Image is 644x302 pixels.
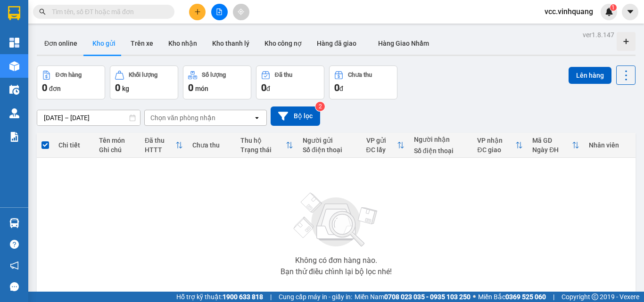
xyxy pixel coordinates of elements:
[334,82,339,93] span: 0
[253,114,261,122] svg: open
[194,8,201,15] span: plus
[384,293,471,301] strong: 0708 023 035 - 0935 103 250
[145,137,175,144] div: Đã thu
[281,268,392,276] div: Bạn thử điều chỉnh lại bộ lọc nhé!
[37,110,140,125] input: Select a date range.
[256,65,324,99] button: Đã thu0đ
[569,67,611,84] button: Lên hàng
[99,146,135,154] div: Ghi chú
[414,136,468,143] div: Người nhận
[140,133,188,158] th: Toggle SortBy
[477,146,515,154] div: ĐC giao
[266,85,270,92] span: đ
[110,65,178,99] button: Khối lượng0kg
[122,85,129,92] span: kg
[188,82,193,93] span: 0
[592,294,598,300] span: copyright
[532,146,572,154] div: Ngày ĐH
[348,72,372,78] div: Chưa thu
[233,4,249,20] button: aim
[85,32,123,55] button: Kho gửi
[129,72,157,78] div: Khối lượng
[9,108,19,118] img: warehouse-icon
[309,32,364,55] button: Hàng đã giao
[279,292,352,302] span: Cung cấp máy in - giấy in:
[589,141,631,149] div: Nhân viên
[355,292,471,302] span: Miền Nam
[617,32,636,51] div: Tạo kho hàng mới
[610,4,617,11] sup: 1
[295,257,377,264] div: Không có đơn hàng nào.
[176,292,263,302] span: Hỗ trợ kỹ thuật:
[9,85,19,95] img: warehouse-icon
[10,240,19,249] span: question-circle
[52,7,163,17] input: Tìm tên, số ĐT hoặc mã đơn
[362,133,409,158] th: Toggle SortBy
[161,32,205,55] button: Kho nhận
[289,187,383,253] img: svg+xml;base64,PHN2ZyBjbGFzcz0ibGlzdC1wbHVnX19zdmciIHhtbG5zPSJodHRwOi8vd3d3LnczLm9yZy8yMDAwL3N2Zy...
[626,8,635,16] span: caret-down
[145,146,175,154] div: HTTT
[10,282,19,291] span: message
[9,38,19,48] img: dashboard-icon
[189,4,206,20] button: plus
[9,132,19,142] img: solution-icon
[10,261,19,270] span: notification
[553,292,554,302] span: |
[183,65,251,99] button: Số lượng0món
[123,32,161,55] button: Trên xe
[303,137,357,144] div: Người gửi
[261,82,266,93] span: 0
[211,4,228,20] button: file-add
[205,32,257,55] button: Kho thanh lý
[257,32,309,55] button: Kho công nợ
[366,146,397,154] div: ĐC lấy
[39,8,46,15] span: search
[58,141,90,149] div: Chi tiết
[42,82,47,93] span: 0
[202,72,226,78] div: Số lượng
[150,113,215,122] div: Chọn văn phòng nhận
[8,6,20,20] img: logo-vxr
[275,72,292,78] div: Đã thu
[329,65,397,99] button: Chưa thu0đ
[477,137,515,144] div: VP nhận
[622,4,638,20] button: caret-down
[478,292,546,302] span: Miền Bắc
[378,40,429,47] span: Hàng Giao Nhầm
[195,85,208,92] span: món
[240,146,286,154] div: Trạng thái
[611,4,615,11] span: 1
[473,295,476,299] span: ⚪️
[366,137,397,144] div: VP gửi
[9,61,19,71] img: warehouse-icon
[49,85,61,92] span: đơn
[271,106,320,126] button: Bộ lọc
[192,141,231,149] div: Chưa thu
[99,137,135,144] div: Tên món
[56,72,82,78] div: Đơn hàng
[583,30,614,40] div: ver 1.8.147
[414,147,468,155] div: Số điện thoại
[505,293,546,301] strong: 0369 525 060
[37,32,85,55] button: Đơn online
[339,85,343,92] span: đ
[605,8,613,16] img: icon-new-feature
[37,65,105,99] button: Đơn hàng0đơn
[315,102,325,111] sup: 2
[9,218,19,228] img: warehouse-icon
[532,137,572,144] div: Mã GD
[236,133,298,158] th: Toggle SortBy
[303,146,357,154] div: Số điện thoại
[528,133,584,158] th: Toggle SortBy
[223,293,263,301] strong: 1900 633 818
[270,292,272,302] span: |
[537,6,601,17] span: vcc.vinhquang
[238,8,244,15] span: aim
[216,8,223,15] span: file-add
[115,82,120,93] span: 0
[472,133,528,158] th: Toggle SortBy
[240,137,286,144] div: Thu hộ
